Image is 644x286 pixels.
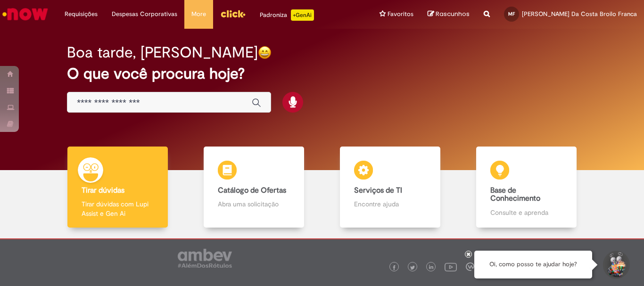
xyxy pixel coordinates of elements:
[445,261,457,273] img: logo_footer_youtube.png
[178,249,232,268] img: logo_footer_ambev_rotulo_gray.png
[388,9,413,19] span: Favoritos
[112,9,177,19] span: Despesas Corporativas
[436,9,470,18] span: Rascunhos
[522,10,637,18] span: [PERSON_NAME] Da Costa Broilo Franca
[354,186,402,195] b: Serviços de TI
[354,199,426,209] p: Encontre ajuda
[428,10,470,19] a: Rascunhos
[82,186,124,195] b: Tirar dúvidas
[220,7,246,21] img: click_logo_yellow_360x200.png
[322,147,458,228] a: Serviços de TI Encontre ajuda
[602,251,630,279] button: Iniciar Conversa de Suporte
[458,147,594,228] a: Base de Conhecimento Consulte e aprenda
[392,265,396,270] img: logo_footer_facebook.png
[191,9,206,19] span: More
[466,262,474,271] img: logo_footer_workplace.png
[50,147,186,228] a: Tirar dúvidas Tirar dúvidas com Lupi Assist e Gen Ai
[260,9,314,21] div: Padroniza
[65,9,98,19] span: Requisições
[67,44,258,61] h2: Boa tarde, [PERSON_NAME]
[508,11,515,17] span: MF
[429,265,434,270] img: logo_footer_linkedin.png
[490,208,562,217] p: Consulte e aprenda
[490,186,540,204] b: Base de Conhecimento
[67,65,577,82] h2: O que você procura hoje?
[291,9,314,21] p: +GenAi
[410,265,415,270] img: logo_footer_twitter.png
[474,251,592,278] div: Oi, como posso te ajudar hoje?
[218,199,289,209] p: Abra uma solicitação
[1,5,50,24] img: ServiceNow
[258,46,272,59] img: happy-face.png
[186,147,322,228] a: Catálogo de Ofertas Abra uma solicitação
[218,186,286,195] b: Catálogo de Ofertas
[82,199,153,218] p: Tirar dúvidas com Lupi Assist e Gen Ai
